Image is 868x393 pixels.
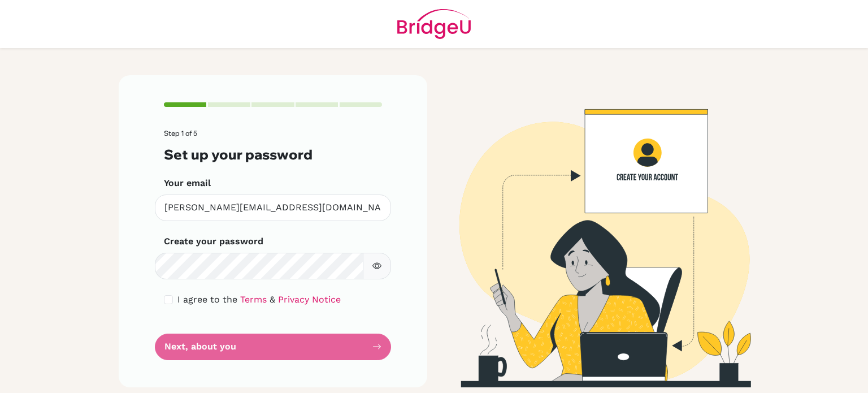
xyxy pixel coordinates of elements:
a: Terms [240,294,267,305]
label: Create your password [164,235,263,248]
input: Insert your email* [155,195,391,221]
span: & [270,294,275,305]
label: Your email [164,176,211,190]
span: Step 1 of 5 [164,129,197,137]
a: Privacy Notice [278,294,341,305]
span: I agree to the [177,294,237,305]
h3: Set up your password [164,146,382,163]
